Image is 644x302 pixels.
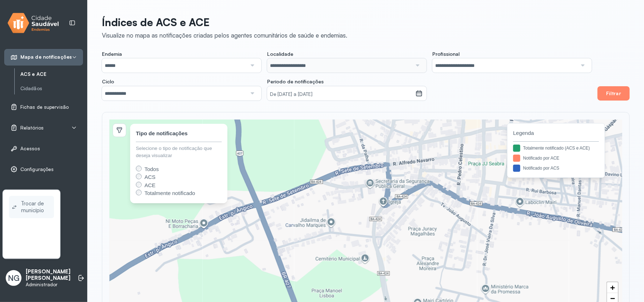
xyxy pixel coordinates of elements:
div: Tipo de notificações [136,130,188,138]
span: Acessos [20,146,40,152]
div: Notificado por ACE [523,155,559,161]
div: Selecione o tipo de notificação que deseja visualizar [136,145,222,160]
span: Localidade [267,51,293,57]
span: ACE [144,182,156,188]
p: [PERSON_NAME] [PERSON_NAME] [26,268,70,282]
div: Visualize no mapa as notificações criadas pelos agentes comunitários de saúde e endemias. [102,31,347,39]
div: Totalmente notificado (ACS e ACE) [523,145,590,151]
div: Notificado por ACS [523,165,559,171]
a: Cidadãos [20,86,83,92]
span: Configurações [20,166,54,172]
span: Endemia [102,51,122,57]
a: Zoom in [607,282,618,293]
span: Período de notificações [267,78,324,85]
span: Relatórios [20,125,44,131]
a: ACS e ACE [20,71,83,77]
a: ACS e ACE [20,70,83,79]
small: De [DATE] a [DATE] [270,91,413,98]
p: Índices de ACS e ACE [102,16,347,29]
span: Mapa de notificações [20,54,72,60]
span: Ciclo [102,78,114,85]
span: Totalmente notificado [144,190,195,196]
a: Fichas de supervisão [10,103,77,111]
span: Legenda [513,129,599,137]
span: Fichas de supervisão [20,104,69,110]
span: Profissional [432,51,459,57]
p: Administrador [26,282,70,288]
span: + [610,283,615,292]
button: Filtrar [598,86,630,101]
span: NG [8,273,19,283]
a: Acessos [10,145,77,152]
a: Cidadãos [20,84,83,93]
span: Trocar de município [21,199,51,215]
img: logo.svg [8,11,59,35]
span: Todos [144,166,159,172]
a: Configurações [10,166,77,173]
span: ACS [144,174,156,180]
